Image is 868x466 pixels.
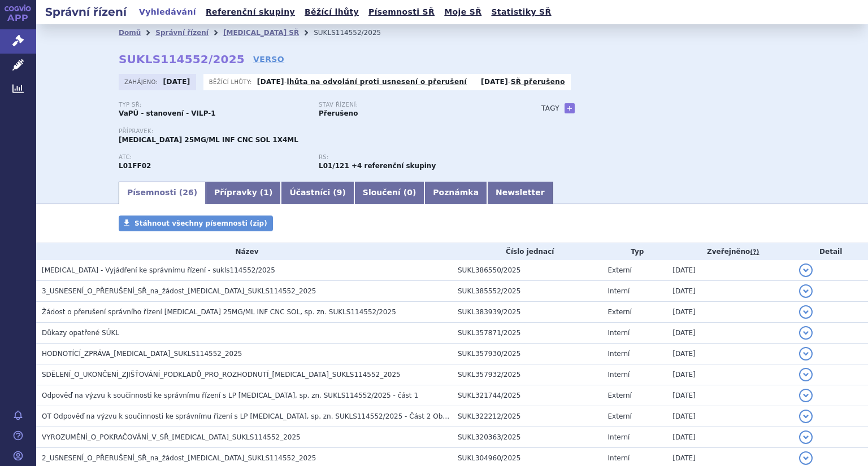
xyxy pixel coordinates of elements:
span: Interní [608,350,630,358]
a: Přípravky (1) [206,182,281,204]
th: Detail [793,243,868,260]
span: 0 [407,188,413,197]
strong: VaPÚ - stanovení - VILP-1 [119,109,216,117]
td: [DATE] [667,344,793,364]
strong: [DATE] [481,78,508,86]
strong: PEMBROLIZUMAB [119,162,151,170]
a: + [565,103,575,113]
p: - [257,77,467,86]
td: [DATE] [667,385,793,406]
a: Referenční skupiny [202,5,298,20]
strong: +4 referenční skupiny [351,162,436,170]
button: detail [799,305,813,319]
button: detail [799,451,813,465]
strong: [DATE] [163,78,190,86]
button: detail [799,284,813,298]
td: SUKL386550/2025 [452,260,602,281]
td: [DATE] [667,427,793,448]
button: detail [799,389,813,402]
abbr: (?) [750,248,759,256]
p: Přípravek: [119,128,519,135]
a: Písemnosti SŘ [365,5,438,20]
strong: pembrolizumab [319,162,349,170]
td: SUKL321744/2025 [452,385,602,406]
span: Externí [608,308,632,316]
td: SUKL385552/2025 [452,281,602,302]
span: 26 [183,188,193,197]
span: Interní [608,433,630,441]
span: Zahájeno: [124,77,160,86]
p: RS: [319,154,507,161]
td: SUKL357932/2025 [452,364,602,385]
span: Externí [608,266,632,274]
a: Newsletter [487,182,553,204]
td: [DATE] [667,281,793,302]
span: 3_USNESENÍ_O_PŘERUŠENÍ_SŘ_na_žádost_KEYTRUDA_SUKLS114552_2025 [42,287,316,295]
h2: Správní řízení [36,4,136,20]
li: SUKLS114552/2025 [314,24,396,41]
td: [DATE] [667,323,793,344]
span: Běžící lhůty: [209,77,254,86]
button: detail [799,263,813,277]
p: Stav řízení: [319,102,507,108]
span: Důkazy opatřené SÚKL [42,329,119,337]
button: detail [799,368,813,381]
th: Zveřejněno [667,243,793,260]
span: Externí [608,392,632,399]
a: [MEDICAL_DATA] SŘ [223,29,299,37]
strong: [DATE] [257,78,284,86]
span: Externí [608,412,632,420]
span: Interní [608,454,630,462]
p: ATC: [119,154,307,161]
a: Statistiky SŘ [488,5,554,20]
p: - [481,77,565,86]
a: Písemnosti (26) [119,182,206,204]
span: Interní [608,329,630,337]
td: SUKL357930/2025 [452,344,602,364]
span: Interní [608,287,630,295]
th: Typ [602,243,667,260]
td: SUKL383939/2025 [452,302,602,323]
span: SDĚLENÍ_O_UKONČENÍ_ZJIŠŤOVÁNÍ_PODKLADŮ_PRO_ROZHODNUTÍ_KEYTRUDA_SUKLS114552_2025 [42,371,401,379]
button: detail [799,326,813,340]
th: Číslo jednací [452,243,602,260]
td: SUKL320363/2025 [452,427,602,448]
span: [MEDICAL_DATA] 25MG/ML INF CNC SOL 1X4ML [119,136,298,144]
span: OT Odpověď na výzvu k součinnosti ke správnímu řízení s LP Keytruda, sp. zn. SUKLS114552/2025 - Č... [42,412,499,420]
td: [DATE] [667,260,793,281]
td: [DATE] [667,406,793,427]
span: Stáhnout všechny písemnosti (zip) [134,219,267,227]
a: lhůta na odvolání proti usnesení o přerušení [287,78,467,86]
th: Název [36,243,452,260]
a: Moje SŘ [441,5,485,20]
a: Běžící lhůty [301,5,362,20]
button: detail [799,410,813,423]
a: Domů [119,29,141,37]
p: Typ SŘ: [119,102,307,108]
a: Účastníci (9) [281,182,354,204]
h3: Tagy [541,102,559,115]
span: 1 [263,188,269,197]
td: [DATE] [667,302,793,323]
span: VYROZUMĚNÍ_O_POKRAČOVÁNÍ_V_SŘ_KEYTRUDA_SUKLS114552_2025 [42,433,301,441]
a: Stáhnout všechny písemnosti (zip) [119,216,273,231]
a: Sloučení (0) [354,182,424,204]
span: KEYTRUDA - Vyjádření ke správnímu řízení - sukls114552/2025 [42,266,275,274]
button: detail [799,347,813,361]
td: SUKL357871/2025 [452,323,602,344]
a: Správní řízení [155,29,209,37]
span: Odpověď na výzvu k součinnosti ke správnímu řízení s LP Keytruda, sp. zn. SUKLS114552/2025 - část 1 [42,392,418,399]
span: HODNOTÍCÍ_ZPRÁVA_KEYTRUDA_SUKLS114552_2025 [42,350,242,358]
td: SUKL322212/2025 [452,406,602,427]
span: Žádost o přerušení správního řízení Keytruda 25MG/ML INF CNC SOL, sp. zn. SUKLS114552/2025 [42,308,396,316]
td: [DATE] [667,364,793,385]
span: Interní [608,371,630,379]
a: Vyhledávání [136,5,199,20]
a: Poznámka [424,182,487,204]
strong: SUKLS114552/2025 [119,52,245,66]
strong: Přerušeno [319,109,358,117]
span: 9 [337,188,342,197]
a: VERSO [253,54,284,65]
a: SŘ přerušeno [511,78,565,86]
button: detail [799,430,813,444]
